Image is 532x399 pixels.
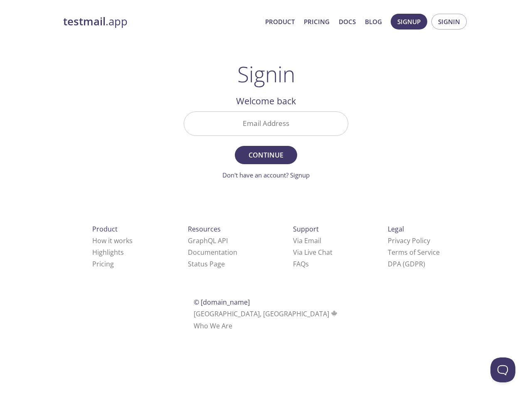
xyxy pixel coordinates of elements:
a: Who We Are [194,321,232,330]
h1: Signin [237,62,295,86]
a: Product [265,16,295,27]
a: Blog [365,16,382,27]
a: Status Page [188,259,225,268]
button: Signup [391,14,427,30]
h2: Welcome back [184,94,348,108]
span: Signin [438,16,460,27]
a: GraphQL API [188,236,228,245]
span: s [305,259,309,268]
span: Product [92,224,118,234]
a: DPA (GDPR) [388,259,425,268]
iframe: Help Scout Beacon - Open [490,357,515,382]
a: testmail.app [63,15,259,29]
button: Signin [431,14,467,30]
span: Continue [244,149,288,161]
strong: testmail [63,14,106,29]
a: Via Email [293,236,321,245]
a: Pricing [304,16,330,27]
span: [GEOGRAPHIC_DATA], [GEOGRAPHIC_DATA] [194,309,339,318]
a: Don't have an account? Signup [222,171,310,179]
span: Resources [188,224,221,234]
a: Documentation [188,248,237,257]
a: Docs [339,16,356,27]
a: Highlights [92,248,124,257]
a: Terms of Service [388,248,440,257]
a: Pricing [92,259,114,268]
a: FAQ [293,259,309,268]
span: Signup [397,16,421,27]
span: Legal [388,224,404,234]
span: © [DOMAIN_NAME] [194,298,250,307]
a: How it works [92,236,133,245]
span: Support [293,224,319,234]
button: Continue [235,146,297,164]
a: Via Live Chat [293,248,332,257]
a: Privacy Policy [388,236,430,245]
